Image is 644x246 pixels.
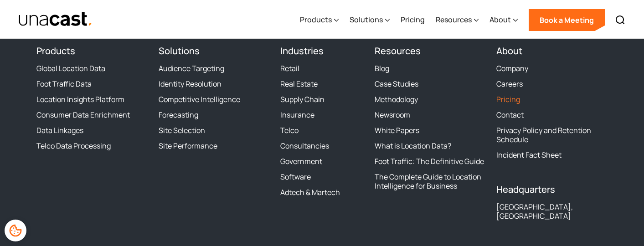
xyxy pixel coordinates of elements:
[159,95,240,104] a: Competitive Intelligence
[280,64,299,73] a: Retail
[375,157,484,166] a: Foot Traffic: The Definitive Guide
[280,126,299,135] a: Telco
[280,79,318,88] a: Real Estate
[36,141,111,150] a: Telco Data Processing
[529,9,605,31] a: Book a Meeting
[18,11,93,27] img: Unacast text logo
[300,14,332,25] div: Products
[496,202,608,220] div: [GEOGRAPHIC_DATA], [GEOGRAPHIC_DATA]
[159,110,198,119] a: Forecasting
[436,1,479,39] div: Resources
[159,79,222,88] a: Identity Resolution
[18,11,93,27] a: home
[300,1,339,39] div: Products
[280,95,325,104] a: Supply Chain
[280,172,311,181] a: Software
[375,126,419,135] a: White Papers
[496,95,520,104] a: Pricing
[280,46,364,56] h4: Industries
[36,64,105,73] a: Global Location Data
[496,150,562,159] a: Incident Fact Sheet
[280,110,314,119] a: Insurance
[36,45,75,57] a: Products
[489,14,511,25] div: About
[36,126,83,135] a: Data Linkages
[159,126,205,135] a: Site Selection
[5,220,26,241] div: Cookie Preferences
[375,141,451,150] a: What is Location Data?
[159,141,217,150] a: Site Performance
[496,184,608,195] h4: Headquarters
[350,1,390,39] div: Solutions
[375,95,418,104] a: Methodology
[401,1,425,39] a: Pricing
[496,64,528,73] a: Company
[350,14,383,25] div: Solutions
[375,172,486,190] a: The Complete Guide to Location Intelligence for Business
[36,79,92,88] a: Foot Traffic Data
[36,110,130,119] a: Consumer Data Enrichment
[159,64,224,73] a: Audience Targeting
[496,110,524,119] a: Contact
[280,188,340,197] a: Adtech & Martech
[375,79,418,88] a: Case Studies
[36,95,124,104] a: Location Insights Platform
[436,14,472,25] div: Resources
[615,15,626,26] img: Search icon
[280,141,329,150] a: Consultancies
[375,46,486,56] h4: Resources
[280,157,322,166] a: Government
[496,79,523,88] a: Careers
[489,1,518,39] div: About
[375,64,389,73] a: Blog
[375,110,410,119] a: Newsroom
[496,126,608,144] a: Privacy Policy and Retention Schedule
[496,46,608,56] h4: About
[159,45,200,57] a: Solutions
